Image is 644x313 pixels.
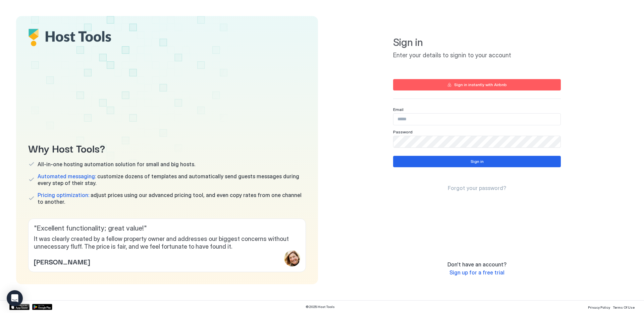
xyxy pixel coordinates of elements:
[306,305,335,309] span: © 2025 Host Tools
[448,185,506,192] a: Forgot your password?
[393,107,404,112] span: Email
[588,305,610,309] span: Privacy Policy
[449,269,504,276] a: Sign up for a free trial
[38,173,306,186] span: customize dozens of templates and automatically send guests messages during every step of their s...
[34,235,300,250] span: It was clearly created by a fellow property owner and addresses our biggest concerns without unne...
[588,303,610,310] a: Privacy Policy
[38,192,306,205] span: adjust prices using our advanced pricing tool, and even copy rates from one channel to another.
[38,192,89,198] span: Pricing optimization:
[32,304,52,310] a: Google Play Store
[454,82,507,88] div: Sign in instantly with Airbnb
[613,305,635,309] span: Terms Of Use
[284,250,300,266] div: profile
[447,261,506,268] span: Don't have an account?
[393,156,561,167] button: Sign in
[393,129,413,134] span: Password
[471,159,484,165] div: Sign in
[448,185,506,191] span: Forgot your password?
[393,136,560,147] input: Input Field
[393,114,560,125] input: Input Field
[9,304,30,310] a: App Store
[34,224,300,233] span: " Excellent functionality; great value! "
[28,140,306,155] span: Why Host Tools?
[34,256,90,266] span: [PERSON_NAME]
[38,173,96,180] span: Automated messaging:
[613,303,635,310] a: Terms Of Use
[393,52,561,59] span: Enter your details to signin to your account
[7,290,23,306] div: Open Intercom Messenger
[393,79,561,90] button: Sign in instantly with Airbnb
[38,161,195,168] span: All-in-one hosting automation solution for small and big hosts.
[393,36,561,49] span: Sign in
